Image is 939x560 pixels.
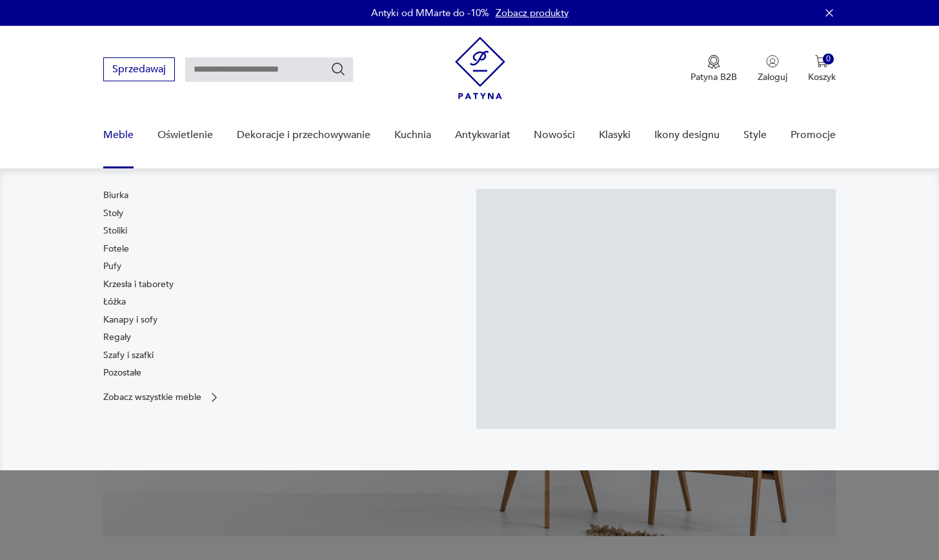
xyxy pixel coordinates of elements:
[654,110,720,160] a: Ikony designu
[691,71,737,83] p: Patyna B2B
[157,110,213,160] a: Oświetlenie
[371,6,489,19] p: Antyki od MMarte do -10%
[691,55,737,83] a: Ikona medaluPatyna B2B
[103,366,141,379] a: Pozostałe
[103,189,128,202] a: Biurka
[758,71,787,83] p: Zaloguj
[707,55,720,69] img: Ikona medalu
[766,55,779,68] img: Ikonka użytkownika
[103,278,174,291] a: Krzesła i taborety
[743,110,767,160] a: Style
[455,37,505,99] img: Patyna - sklep z meblami i dekoracjami vintage
[103,393,201,401] p: Zobacz wszystkie meble
[103,243,129,255] a: Fotele
[394,110,431,160] a: Kuchnia
[103,349,154,362] a: Szafy i szafki
[103,314,157,326] a: Kanapy i sofy
[791,110,836,160] a: Promocje
[103,66,175,75] a: Sprzedawaj
[808,71,836,83] p: Koszyk
[330,61,346,77] button: Szukaj
[103,295,126,308] a: Łóżka
[496,6,569,19] a: Zobacz produkty
[823,54,834,65] div: 0
[815,55,828,68] img: Ikona koszyka
[103,225,127,237] a: Stoliki
[103,331,131,344] a: Regały
[103,391,221,404] a: Zobacz wszystkie meble
[691,55,737,83] button: Patyna B2B
[237,110,370,160] a: Dekoracje i przechowywanie
[103,57,175,81] button: Sprzedawaj
[599,110,631,160] a: Klasyki
[758,55,787,83] button: Zaloguj
[103,110,134,160] a: Meble
[103,207,123,220] a: Stoły
[103,260,121,273] a: Pufy
[534,110,575,160] a: Nowości
[455,110,510,160] a: Antykwariat
[808,55,836,83] button: 0Koszyk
